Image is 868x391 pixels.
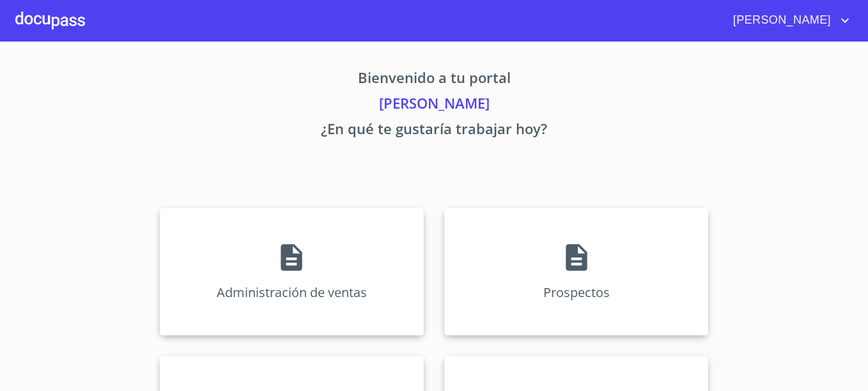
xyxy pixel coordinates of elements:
[724,10,853,31] button: account of current user
[724,10,837,31] span: [PERSON_NAME]
[40,67,828,93] p: Bienvenido a tu portal
[543,284,610,301] p: Prospectos
[40,118,828,144] p: ¿En qué te gustaría trabajar hoy?
[217,284,367,301] p: Administración de ventas
[40,93,828,118] p: [PERSON_NAME]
